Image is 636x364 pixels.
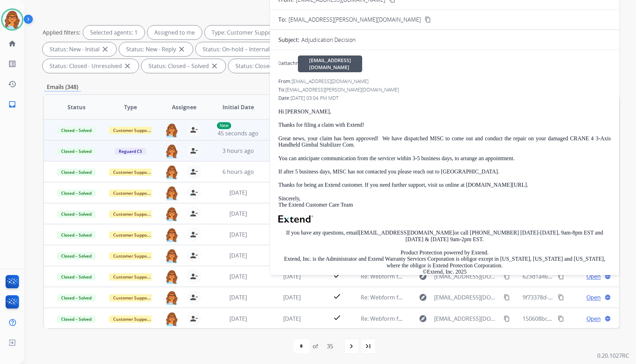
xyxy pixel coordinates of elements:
[67,103,86,111] span: Status
[218,129,258,137] span: 45 seconds ago
[434,314,500,323] span: [EMAIL_ADDRESS][DOMAIN_NAME]
[165,186,179,200] img: agent-avatar
[147,25,202,39] div: Assigned to me
[57,294,96,302] span: Closed – Solved
[2,10,22,29] img: avatar
[57,127,96,134] span: Closed – Solved
[57,315,96,323] span: Closed – Solved
[278,169,611,175] p: If after 5 business days, MISC has not contacted you please reach out to [GEOGRAPHIC_DATA].
[57,148,96,155] span: Closed – Solved
[229,231,247,238] span: [DATE]
[8,100,16,109] mat-icon: inbox
[210,62,219,70] mat-icon: close
[283,273,301,280] span: [DATE]
[165,165,179,179] img: agent-avatar
[8,80,16,88] mat-icon: history
[361,294,528,301] span: Re: Webform from [EMAIL_ADDRESS][DOMAIN_NAME] on [DATE]
[222,147,254,155] span: 3 hours ago
[83,25,145,39] div: Selected agents: 1
[348,342,356,350] mat-icon: navigate_next
[504,273,510,280] mat-icon: content_copy
[165,248,179,263] img: agent-avatar
[278,78,611,85] div: From:
[278,109,611,115] p: Hi [PERSON_NAME],
[190,126,198,134] mat-icon: person_remove
[229,273,247,280] span: [DATE]
[278,60,310,67] div: attachments
[229,252,247,259] span: [DATE]
[57,231,96,239] span: Closed – Solved
[190,293,198,302] mat-icon: person_remove
[109,294,154,302] span: Customer Support
[278,155,611,162] p: You can anticipate communication from the servicer within 3-5 business days, to arrange an appoin...
[165,207,179,221] img: agent-avatar
[190,272,198,281] mat-icon: person_remove
[123,62,132,70] mat-icon: close
[190,147,198,155] mat-icon: person_remove
[292,78,368,84] span: [EMAIL_ADDRESS][DOMAIN_NAME]
[8,39,16,48] mat-icon: home
[57,252,96,260] span: Closed – Solved
[278,250,611,282] p: Product Protection powered by Extend. Extend, Inc. is the Administrator and Extend Warranty Servi...
[278,135,611,148] p: Great news, your claim has been approved! We have dispatched MISC to come out and conduct the rep...
[364,342,373,350] mat-icon: last_page
[504,294,510,300] mat-icon: content_copy
[434,293,500,302] span: [EMAIL_ADDRESS][DOMAIN_NAME]
[172,103,197,111] span: Assignee
[43,28,80,37] p: Applied filters:
[285,86,399,93] span: [EMAIL_ADDRESS][PERSON_NAME][DOMAIN_NAME]
[205,25,293,39] div: Type: Customer Support
[109,210,154,218] span: Customer Support
[217,122,231,129] p: New
[57,190,96,197] span: Closed – Solved
[322,339,339,353] div: 35
[190,230,198,239] mat-icon: person_remove
[43,42,116,56] div: Status: New - Initial
[57,169,96,176] span: Closed – Solved
[190,188,198,197] mat-icon: person_remove
[283,294,301,301] span: [DATE]
[597,351,629,360] p: 0.20.1027RC
[419,314,427,323] mat-icon: explore
[165,228,179,242] img: agent-avatar
[190,168,198,176] mat-icon: person_remove
[119,42,193,56] div: Status: New - Reply
[229,189,247,196] span: [DATE]
[361,315,528,322] span: Re: Webform from [EMAIL_ADDRESS][DOMAIN_NAME] on [DATE]
[109,252,154,260] span: Customer Support
[288,15,421,24] span: [EMAIL_ADDRESS][PERSON_NAME][DOMAIN_NAME]
[165,123,179,138] img: agent-avatar
[165,290,179,305] img: agent-avatar
[229,294,247,301] span: [DATE]
[190,314,198,323] mat-icon: person_remove
[141,59,226,73] div: Status: Closed – Solved
[283,315,301,322] span: [DATE]
[586,293,601,302] span: Open
[109,127,154,134] span: Customer Support
[109,169,154,176] span: Customer Support
[278,182,611,188] p: Thanks for being an Extend customer. If you need further support, visit us online at [DOMAIN_NAME...
[605,315,611,322] mat-icon: language
[109,315,154,323] span: Customer Support
[291,95,338,101] span: [DATE] 03:04 PM MDT
[522,294,628,301] span: 9f73378d-a28a-4d2b-9657-70a06f75605c
[522,273,632,280] span: 623d1a46-4b2e-42e3-aee1-1ba65dd3cda7
[419,272,427,281] mat-icon: explore
[301,36,356,44] p: Adjudication Decision
[229,210,247,217] span: [DATE]
[177,45,186,53] mat-icon: close
[44,83,81,91] p: Emails (348)
[586,272,601,281] span: Open
[57,210,96,218] span: Closed – Solved
[57,273,96,281] span: Closed – Solved
[605,273,611,280] mat-icon: language
[190,251,198,260] mat-icon: person_remove
[124,103,137,111] span: Type
[278,95,611,102] div: Date:
[196,42,286,56] div: Status: On-hold – Internal
[278,122,611,128] p: Thanks for filing a claim with Extend!
[222,168,254,176] span: 6 hours ago
[222,103,254,111] span: Initial Date
[8,60,16,68] mat-icon: list_alt
[190,209,198,218] mat-icon: person_remove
